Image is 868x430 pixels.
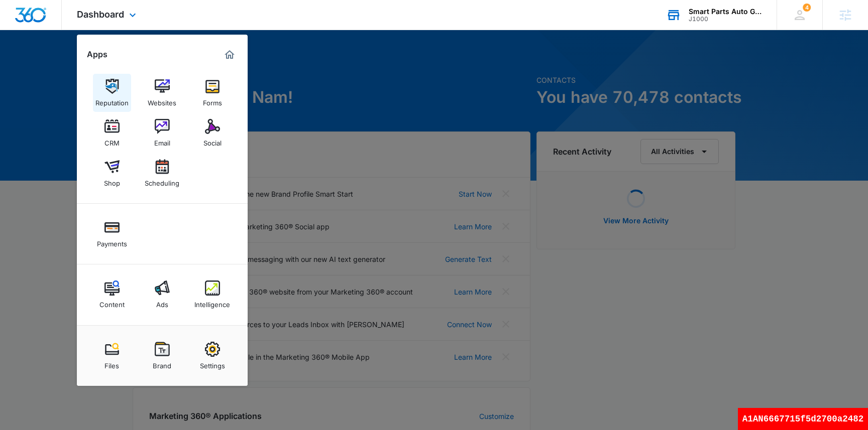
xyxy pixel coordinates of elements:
[193,74,232,112] a: Forms
[93,275,131,314] a: Content
[104,357,119,370] div: Files
[77,9,124,20] span: Dashboard
[143,154,181,192] a: Scheduling
[143,74,181,112] a: Websites
[87,50,107,59] h2: Apps
[145,174,179,187] div: Scheduling
[143,114,181,152] a: Email
[93,154,131,192] a: Shop
[156,296,168,309] div: Ads
[104,134,120,147] div: CRM
[193,114,232,152] a: Social
[689,8,762,16] div: account name
[153,357,171,370] div: Brand
[154,134,170,147] div: Email
[222,47,238,63] a: Marketing 360® Dashboard
[104,174,120,187] div: Shop
[194,296,230,309] div: Intelligence
[97,235,127,248] div: Payments
[193,275,232,314] a: Intelligence
[93,74,131,112] a: Reputation
[203,94,222,107] div: Forms
[99,296,125,309] div: Content
[148,94,176,107] div: Websites
[143,275,181,314] a: Ads
[738,408,868,430] div: A1AN6667715f5d2700a2482
[203,134,222,147] div: Social
[193,337,232,375] a: Settings
[93,337,131,375] a: Files
[803,4,811,12] span: 4
[200,357,225,370] div: Settings
[689,16,762,23] div: account id
[95,94,129,107] div: Reputation
[803,4,811,12] div: notifications count
[93,114,131,152] a: CRM
[93,215,131,253] a: Payments
[143,337,181,375] a: Brand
